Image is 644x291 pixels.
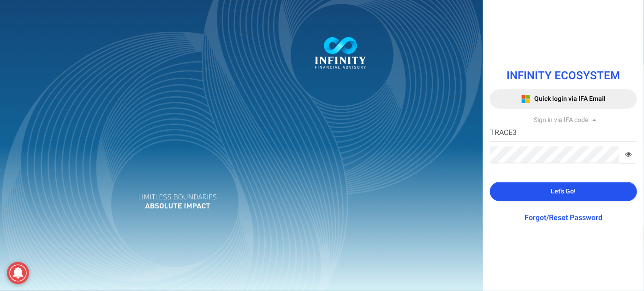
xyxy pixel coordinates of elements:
input: IFA Code [490,125,637,142]
h1: INFINITY ECOSYSTEM [490,70,637,82]
div: Sign in via IFA code [490,116,637,125]
button: Quick login via IFA Email [490,89,637,109]
button: Let's Go! [490,182,637,201]
span: Sign in via IFA code [534,115,588,125]
span: Quick login via IFA Email [534,94,606,104]
span: Let's Go! [551,186,576,196]
a: Forgot/Reset Password [525,212,602,223]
